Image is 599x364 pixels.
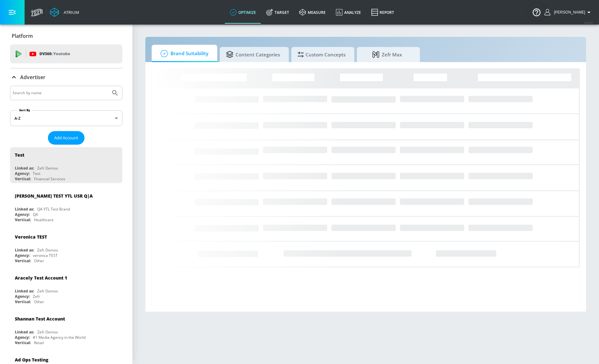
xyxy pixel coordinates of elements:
[15,176,31,182] div: Vertical:
[13,89,108,97] input: Search by name
[366,1,399,24] a: Report
[50,8,79,17] a: Atrium
[15,247,34,253] div: Linked as:
[33,171,40,176] div: Test
[363,47,411,62] span: Zefr Max
[10,270,122,306] div: Aracely Test Account 1Linked as:Zefr DemosAgency:ZefrVertical:Other
[528,3,545,21] button: Open Resource Center
[33,294,40,299] div: Zefr
[53,50,70,57] p: Youtube
[34,176,65,182] div: Financial Services
[261,1,294,24] a: Target
[10,147,122,183] div: TestLinked as:Zefr DemosAgency:TestVertical:Financial Services
[34,258,44,263] div: Other
[48,131,84,145] button: Add Account
[37,329,58,335] div: Zefr Demos
[10,311,122,347] div: Shannan Test AccountLinked as:Zefr DemosAgency:#1 Media Agency in the WorldVertical:Retail
[331,1,366,24] a: Analyze
[226,47,280,62] span: Content Categories
[37,206,70,212] div: QA YTL Test Brand
[544,9,593,16] button: [PERSON_NAME]
[61,9,79,15] div: Atrium
[10,188,122,224] div: [PERSON_NAME] TEST YTL USR Q|ALinked as:QA YTL Test BrandAgency:QAVertical:Healthcare
[294,1,331,24] a: measure
[15,234,47,240] div: Veronica TEST
[10,229,122,265] div: Veronica TESTLinked as:Zefr DemosAgency:veronica TESTVertical:Other
[54,134,78,142] span: Add Account
[10,27,122,45] div: Platform
[15,316,65,322] div: Shannan Test Account
[20,74,45,81] p: Advertiser
[15,299,31,304] div: Vertical:
[15,335,30,340] div: Agency:
[37,288,58,294] div: Zefr Demos
[33,335,85,340] div: #1 Media Agency in the World
[158,46,208,61] span: Brand Suitability
[15,329,34,335] div: Linked as:
[10,110,122,126] div: A-Z
[225,1,261,24] a: optimize
[15,217,31,222] div: Vertical:
[10,44,122,63] div: DV360: Youtube
[15,152,24,158] div: Test
[15,258,31,263] div: Vertical:
[15,288,34,294] div: Linked as:
[15,165,34,171] div: Linked as:
[39,50,70,57] p: DV360:
[37,165,58,171] div: Zefr Demos
[12,32,33,39] p: Platform
[34,340,44,345] div: Retail
[551,10,585,14] span: login as: justin.nim@zefr.com
[37,247,58,253] div: Zefr Demos
[33,212,38,217] div: QA
[15,253,30,258] div: Agency:
[34,217,54,222] div: Healthcare
[15,294,30,299] div: Agency:
[584,21,593,24] span: v 4.25.4
[10,68,122,86] div: Advertiser
[15,275,67,281] div: Aracely Test Account 1
[15,193,93,199] div: [PERSON_NAME] TEST YTL USR Q|A
[15,212,30,217] div: Agency:
[298,47,346,62] span: Custom Concepts
[15,206,34,212] div: Linked as:
[34,299,44,304] div: Other
[15,357,48,363] div: Ad Ops Testing
[33,253,58,258] div: veronica TEST
[15,340,31,345] div: Vertical:
[18,108,32,112] label: Sort By
[15,171,30,176] div: Agency:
